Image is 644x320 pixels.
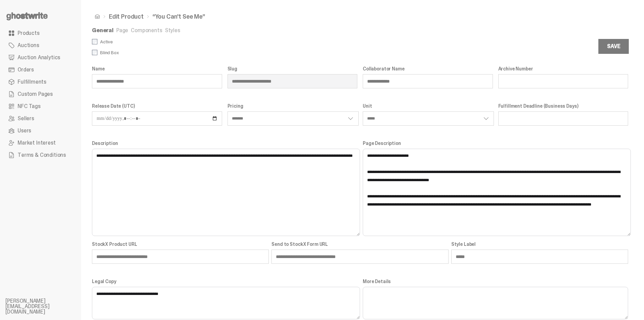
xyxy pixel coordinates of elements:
a: Edit Product [109,14,144,20]
a: Page [116,27,128,34]
span: Terms & Conditions [18,152,66,158]
label: Legal Copy [92,279,357,284]
a: Market Interest [5,137,76,149]
a: Products [5,27,76,39]
a: Styles [165,27,180,34]
label: Collaborator Name [363,66,493,71]
label: Style Label [451,241,628,247]
a: Sellers [5,112,76,125]
label: Description [92,141,357,146]
a: Components [131,27,162,34]
a: Auctions [5,39,76,51]
input: Active [92,39,97,44]
label: Active [92,39,360,44]
label: StockX Product URL [92,241,269,247]
a: Terms & Conditions [5,149,76,161]
button: Save [598,39,629,54]
a: Custom Pages [5,88,76,100]
label: Send to StockX Form URL [271,241,448,247]
li: “You Can't See Me” [144,14,205,20]
label: Page Description [363,141,628,146]
label: Archive Number [498,66,628,71]
a: Orders [5,64,76,76]
span: Users [18,128,31,133]
span: Custom Pages [18,91,53,97]
label: Pricing [228,103,358,109]
span: Auction Analytics [18,55,60,60]
label: Slug [228,66,358,71]
a: Fulfillments [5,76,76,88]
span: Products [18,30,40,36]
label: Release Date (UTC) [92,103,222,109]
label: More Details [363,279,628,284]
label: Name [92,66,222,71]
label: Unit [363,103,493,109]
span: NFC Tags [18,104,41,109]
div: Save [607,44,620,49]
span: Sellers [18,116,34,121]
span: Market Interest [18,140,56,146]
label: Blind Box [92,50,360,55]
label: Fulfillment Deadline (Business Days) [498,103,628,109]
li: [PERSON_NAME][EMAIL_ADDRESS][DOMAIN_NAME] [5,298,87,315]
a: NFC Tags [5,100,76,112]
a: Auction Analytics [5,51,76,64]
span: Fulfillments [18,79,46,85]
span: Auctions [18,43,39,48]
a: Users [5,125,76,137]
span: Orders [18,67,34,72]
a: General [92,27,114,34]
input: Blind Box [92,50,97,55]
